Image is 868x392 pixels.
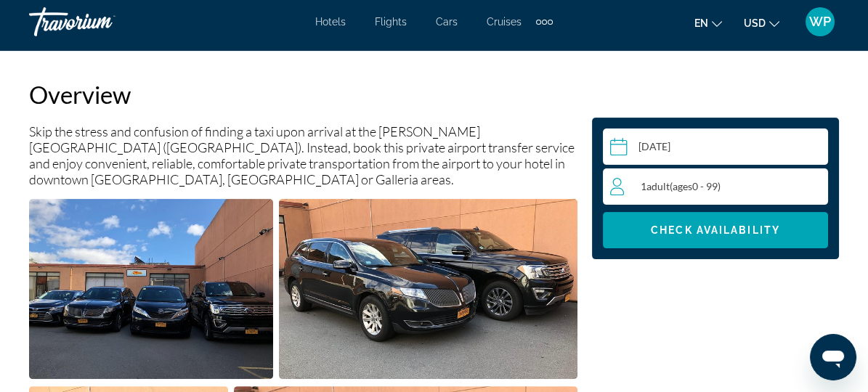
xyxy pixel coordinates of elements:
a: Cars [436,16,458,28]
span: Check Availability [651,224,780,236]
p: Skip the stress and confusion of finding a taxi upon arrival at the [PERSON_NAME][GEOGRAPHIC_DATA... [29,123,577,187]
a: Travorium [29,3,174,41]
button: Travelers: 1 adult, 0 children [603,168,828,205]
span: en [694,17,708,29]
button: Open full-screen image slider [279,198,577,380]
span: WP [809,15,831,29]
a: Hotels [315,16,346,28]
span: ( 0 - 99) [670,180,721,192]
button: Extra navigation items [536,10,553,33]
iframe: Button to launch messaging window [810,334,856,380]
span: Adult [646,180,670,192]
a: Cruises [487,16,522,28]
a: Flights [375,16,407,28]
span: 1 [641,180,721,192]
span: ages [673,180,692,192]
h2: Overview [29,80,577,109]
button: Change currency [744,12,779,33]
button: Change language [694,12,722,33]
button: Check Availability [603,212,828,248]
button: Open full-screen image slider [29,198,273,380]
span: USD [744,17,766,29]
button: User Menu [801,7,839,37]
